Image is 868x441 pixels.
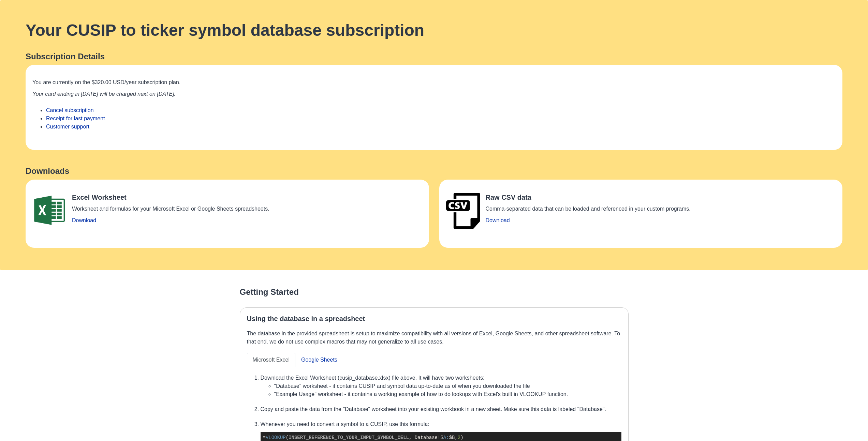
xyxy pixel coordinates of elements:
[247,353,295,367] a: Microsoft Excel
[32,78,836,87] p: You are currently on the $320.00 USD/year subscription plan.
[26,52,842,62] h2: Subscription Details
[295,353,343,367] a: Google Sheets
[289,435,409,440] b: INSERT_REFERENCE_TO_YOUR_INPUT_SYMBOL_CELL
[261,405,621,413] li: Copy and paste the data from the "Database" worksheet into your existing workbook in a new sheet....
[72,205,422,213] p: Worksheet and formulas for your Microsoft Excel or Google Sheets spreadsheets.
[32,91,176,97] em: Your card ending in [DATE] will be charged next on [DATE].
[274,390,621,398] li: "Example Usage" worksheet - it contains a working example of how to do lookups with Excel's built...
[261,374,621,398] li: Download the Excel Worksheet (cusip_database.xlsx) file above. It will have two worksheets:
[32,193,67,227] img: Download Excel xslx
[486,217,510,223] a: Download
[46,107,94,113] a: Cancel subscription
[46,124,89,130] a: Customer support
[274,382,621,390] li: "Database" worksheet - it contains CUSIP and symbol data up-to-date as of when you downloaded the...
[486,193,836,201] h3: Raw CSV data
[26,20,842,40] h1: Your CUSIP to ticker symbol database subscription
[247,330,621,346] p: The database in the provided spreadsheet is setup to maximize compatibility with all versions of ...
[46,116,105,121] a: Receipt for last payment
[458,435,460,440] span: 2
[247,315,621,323] h3: Using the database in a spreadsheet
[443,435,449,440] span: A:
[266,435,286,440] span: VLOOKUP
[446,193,480,229] img: Download csv
[26,166,842,176] h2: Downloads
[72,193,422,201] h3: Excel Worksheet
[240,287,629,297] h2: Getting Started
[486,205,836,213] p: Comma-separated data that can be loaded and referenced in your custom programs.
[72,217,96,223] a: Download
